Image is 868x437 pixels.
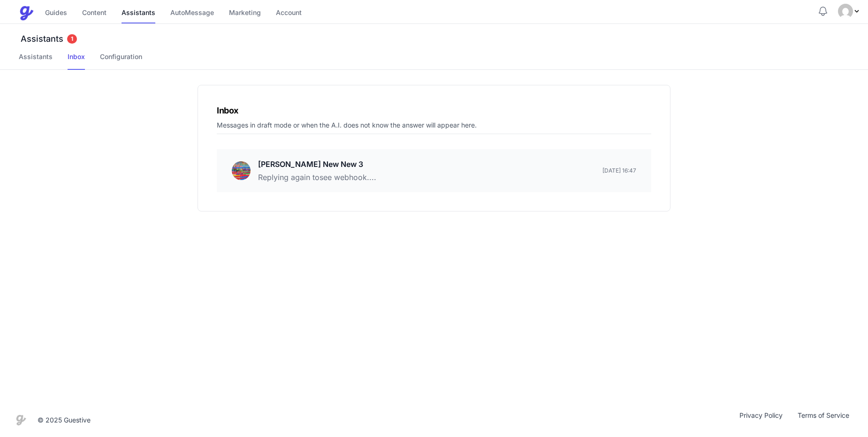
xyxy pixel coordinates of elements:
button: Notifications [817,6,829,17]
div: [DATE] 16:47 [602,158,636,183]
a: Marketing [229,3,261,23]
h3: Assistants [19,33,868,45]
h1: Inbox [217,104,651,117]
a: Content [82,3,107,23]
a: Configuration [100,52,142,70]
a: Assistants [19,52,53,70]
a: Privacy Policy [732,411,790,429]
a: Assistants [122,3,155,23]
a: Inbox [68,52,85,70]
p: [PERSON_NAME] New New 3 [258,158,376,170]
a: [PERSON_NAME] New New 3 Replying again tosee webhook.... [DATE] 16:47 [217,149,651,192]
p: Replying again tosee webhook.... [258,172,376,183]
a: Terms of Service [790,411,857,429]
div: Profile Menu [838,4,860,19]
a: Account [276,3,302,23]
img: Guestive Guides [19,6,34,21]
a: Guides [45,3,67,23]
img: 0taten5wiuyytvzhj6wwasutgsuo [232,161,251,180]
span: 1 [67,34,77,44]
a: AutoMessage [170,3,214,23]
img: Umar Farooq [838,4,853,19]
p: Messages in draft mode or when the A.I. does not know the answer will appear here. [217,121,651,134]
div: © 2025 Guestive [38,415,91,425]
